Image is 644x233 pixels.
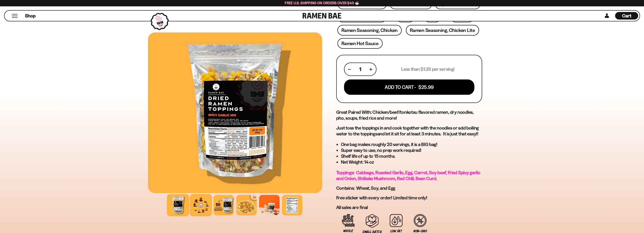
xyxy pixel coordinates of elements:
[336,185,395,191] span: Contains: Wheat, Soy, and Egg
[336,109,482,121] h2: Great Paired With: Chicken/beef/tonkotsu flavored ramen, dry noodles, pho, soups, fried rice and ...
[341,147,482,153] li: Super easy to use, no prep work required!
[622,13,631,19] span: Cart
[285,1,359,5] span: Free U.S. Shipping on Orders over $40 🍜
[337,38,383,49] a: Ramen Hot Sauce
[336,125,482,137] p: Just and let it sit for at least 3 minutes. It is just that easy!!
[336,195,427,201] span: Free sticker with every order! Limited time only!
[406,25,479,36] a: Ramen Seasoning, Chicken Lite
[12,14,18,18] button: Mobile Menu Trigger
[341,142,482,147] li: One bag makes roughly 20 servings, it is a BIG bag!
[336,125,479,137] span: toss the toppings in and cook together with the noodles or add boiling water to the toppings
[615,11,638,21] div: Cart
[337,25,402,36] a: Ramen Seasoning, Chicken
[401,66,455,72] p: Less than $1.35 per serving!
[359,66,361,72] span: 1
[341,153,482,159] li: Shelf life of up to 15 months.
[344,79,474,95] button: Add To Cart - $25.99
[336,205,482,210] p: All sales are final
[336,170,480,181] span: Toppings: Cabbage, Roasted Garlic, Egg, Carrot, Soy beef, Fried Spicy garlic and Onion, Shiitake ...
[25,13,36,19] span: Shop
[341,159,482,165] li: Net Weight: 14 oz
[25,12,36,20] a: Shop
